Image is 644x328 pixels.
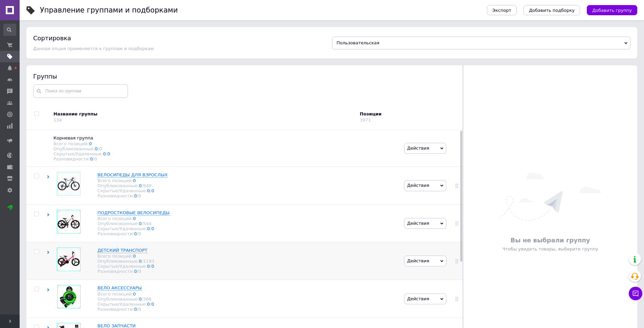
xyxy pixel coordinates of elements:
[138,269,141,274] div: 0
[151,188,154,193] a: 0
[143,297,152,302] div: 366
[134,231,137,236] a: 0
[139,297,141,302] a: 0
[57,247,81,271] img: ДЕТСКИЙ ТРАНСПОРТ
[138,231,141,236] div: 0
[147,226,150,231] a: 0
[95,146,97,151] a: 0
[147,188,150,193] a: 0
[629,287,642,300] button: Чат с покупателем
[97,291,154,297] div: Всего позиций:
[138,193,141,198] div: 0
[97,302,154,307] div: Скрытые/Удаленные:
[360,117,371,123] div: 3971
[90,156,93,161] a: 0
[142,259,154,264] span: /
[407,221,429,226] span: Действия
[97,254,154,259] div: Всего позиций:
[106,151,110,156] span: /
[487,5,517,15] button: Экспорт
[97,264,154,269] div: Скрытые/Удаленные:
[150,226,154,231] span: /
[587,5,637,15] button: Добавить группу
[407,258,429,263] span: Действия
[103,151,106,156] a: 0
[97,226,170,231] div: Скрытые/Удаленные:
[134,269,137,274] a: 0
[592,8,632,13] span: Добавить группу
[57,172,81,196] img: ВЕЛОСИПЕДЫ ДЛЯ ВЗРОСЛЫХ
[97,188,168,193] div: Скрытые/Удаленные:
[467,246,634,252] p: Чтобы увидеть товары, выберите группу
[98,146,102,151] span: /
[142,297,152,302] span: /
[137,193,141,198] span: /
[150,264,154,269] span: /
[407,183,429,188] span: Действия
[53,146,397,151] div: Опубликованные:
[133,291,136,297] a: 0
[529,8,575,13] span: Добавить подборку
[97,183,168,188] div: Опубликованные:
[57,285,81,308] img: ВЕЛО АКСЕССУАРЫ
[33,84,128,98] input: Поиск по группам
[151,302,154,307] a: 0
[97,193,168,198] div: Разновидности:
[134,193,137,198] a: 0
[94,156,97,161] div: 0
[97,178,168,183] div: Всего позиций:
[142,183,152,188] span: /
[53,141,397,146] div: Всего позиций:
[150,302,154,307] span: /
[97,231,170,236] div: Разновидности:
[139,183,141,188] a: 0
[97,248,148,253] span: ДЕТСКИЙ ТРАНСПОРТ
[151,226,154,231] a: 0
[57,210,81,234] img: ПОДРОСТКОВЫЕ ВЕЛОСИПЕДЫ
[93,156,97,161] span: /
[143,183,152,188] div: 949
[492,8,511,13] span: Экспорт
[143,221,152,226] div: 544
[97,269,154,274] div: Разновидности:
[133,178,136,183] a: 0
[53,111,355,117] div: Название группы
[97,172,168,177] span: ВЕЛОСИПЕДЫ ДЛЯ ВЗРОСЛЫХ
[97,297,154,302] div: Опубликованные:
[89,141,92,146] a: 0
[97,285,142,290] span: ВЕЛО АКСЕССУАРЫ
[139,259,141,264] a: 0
[138,307,141,312] div: 0
[97,210,170,215] span: ПОДРОСТКОВЫЕ ВЕЛОСИПЕДЫ
[139,221,141,226] a: 0
[137,269,141,274] span: /
[524,5,580,15] button: Добавить подборку
[40,6,178,14] h1: Управление группами и подборками
[137,307,141,312] span: /
[97,216,170,221] div: Всего позиций:
[137,231,141,236] span: /
[99,146,102,151] div: 0
[360,111,417,117] div: Позиции
[150,188,154,193] span: /
[97,221,170,226] div: Опубликованные:
[53,117,62,123] div: 134
[97,307,154,312] div: Разновидности:
[467,236,634,244] p: Вы не выбрали группу
[107,151,110,156] a: 0
[33,46,154,51] span: Данная опция применяется к группам и подборкам
[97,259,154,264] div: Опубликованные:
[133,216,136,221] a: 0
[142,221,152,226] span: /
[133,254,136,259] a: 0
[151,264,154,269] a: 0
[33,35,71,42] h4: Сортировка
[147,264,150,269] a: 0
[53,151,397,156] div: Скрытые/Удаленные:
[147,302,150,307] a: 0
[53,135,93,140] span: Корневая группа
[407,296,429,301] span: Действия
[33,72,456,81] div: Группы
[143,259,154,264] div: 1193
[407,146,429,151] span: Действия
